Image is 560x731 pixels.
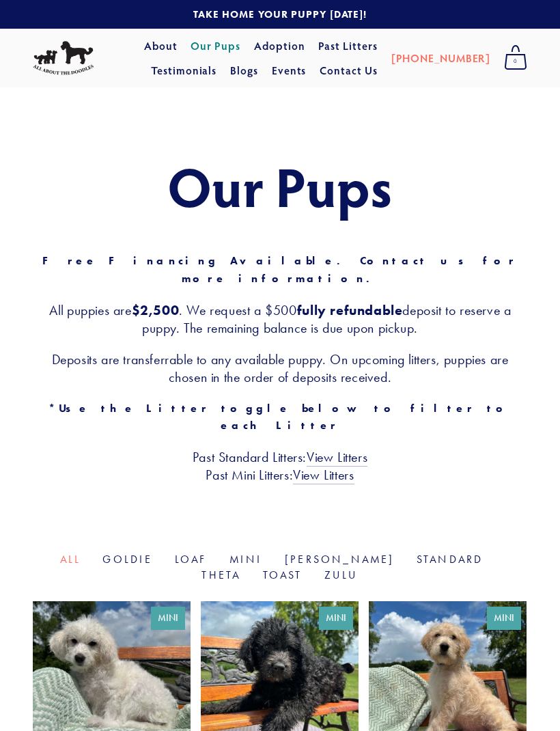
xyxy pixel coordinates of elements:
[144,33,178,58] a: About
[320,58,378,83] a: Contact Us
[293,467,354,484] a: View Litters
[272,58,307,83] a: Events
[102,553,152,566] a: Goldie
[229,553,263,566] a: Mini
[132,302,180,318] strong: $2,500
[201,568,240,581] a: Theta
[33,301,527,337] h3: All puppies are . We request a $500 deposit to reserve a puppy. The remaining balance is due upon...
[33,41,94,74] img: All About The Doodles
[33,448,527,484] h3: Past Standard Litters: Past Mini Litters:
[191,33,240,58] a: Our Pups
[254,33,305,58] a: Adoption
[48,402,522,432] strong: *Use the Litter toggle below to filter to each Litter
[230,58,258,83] a: Blogs
[60,553,81,566] a: All
[324,568,359,581] a: Zulu
[263,568,303,581] a: Toast
[42,254,529,285] strong: Free Financing Available. Contact us for more information.
[175,553,208,566] a: Loaf
[307,449,367,467] a: View Litters
[33,350,527,386] h3: Deposits are transferrable to any available puppy. On upcoming litters, puppies are chosen in the...
[417,553,484,566] a: Standard
[151,58,217,83] a: Testimonials
[297,302,403,318] strong: fully refundable
[391,46,490,70] a: [PHONE_NUMBER]
[33,156,527,216] h1: Our Pups
[497,41,534,75] a: 0 items in cart
[285,553,395,566] a: [PERSON_NAME]
[318,38,378,53] a: Past Litters
[504,53,527,70] span: 0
